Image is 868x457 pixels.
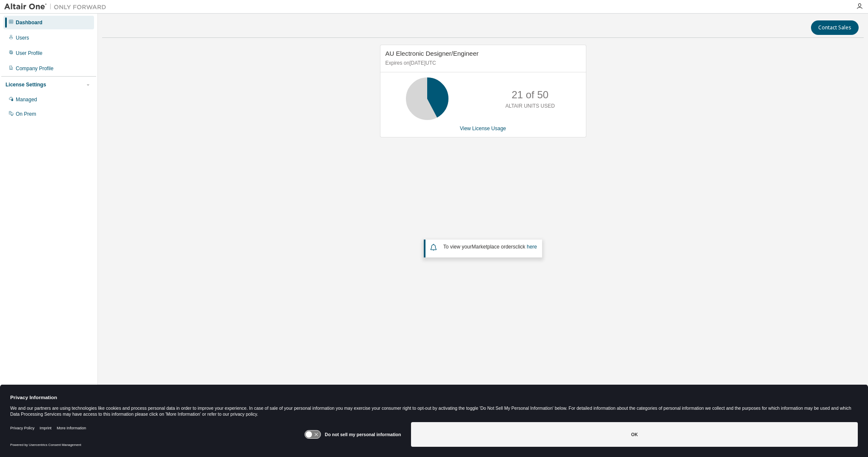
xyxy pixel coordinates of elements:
[16,34,29,41] div: Users
[505,103,555,110] p: ALTAIR UNITS USED
[511,88,548,102] p: 21 of 50
[4,3,111,11] img: Altair One
[443,244,537,250] span: To view your click
[16,111,36,117] div: On Prem
[16,96,37,103] div: Managed
[527,244,537,250] a: here
[385,50,479,57] span: AU Electronic Designer/Engineer
[6,81,46,88] div: License Settings
[16,19,43,26] div: Dashboard
[811,20,859,35] button: Contact Sales
[16,65,54,72] div: Company Profile
[472,244,516,250] em: Marketplace orders
[460,126,506,131] a: View License Usage
[385,60,579,67] p: Expires on [DATE] UTC
[16,50,43,57] div: User Profile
